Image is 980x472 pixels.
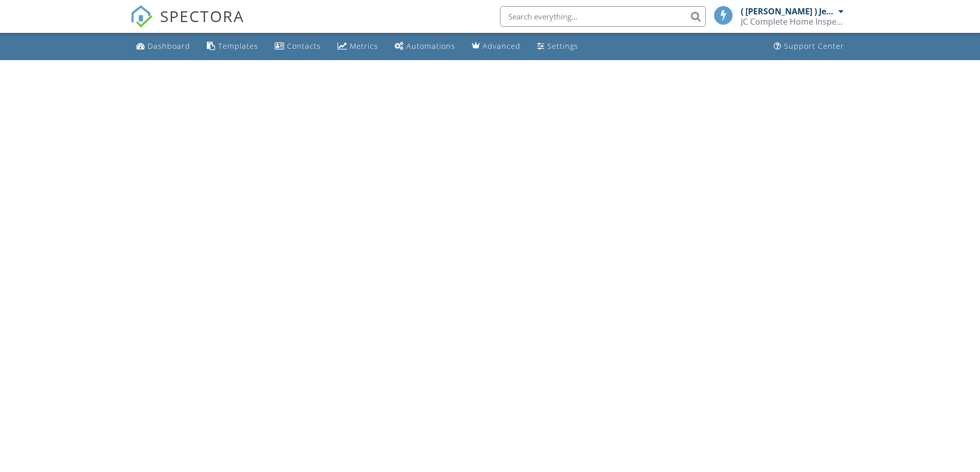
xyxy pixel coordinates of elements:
[333,37,382,56] a: Metrics
[271,37,325,56] a: Contacts
[547,41,578,51] div: Settings
[500,6,706,27] input: Search everything...
[132,37,194,56] a: Dashboard
[483,41,521,51] div: Advanced
[784,41,844,51] div: Support Center
[741,6,836,16] div: ( [PERSON_NAME] ) Jeewoong [PERSON_NAME]
[350,41,378,51] div: Metrics
[533,37,582,56] a: Settings
[160,5,244,27] span: SPECTORA
[148,41,190,51] div: Dashboard
[287,41,321,51] div: Contacts
[130,14,244,35] a: SPECTORA
[130,5,153,28] img: The Best Home Inspection Software - Spectora
[770,37,848,56] a: Support Center
[390,37,459,56] a: Automations (Basic)
[741,16,844,27] div: JC Complete Home Inspections
[203,37,262,56] a: Templates
[468,37,525,56] a: Advanced
[218,41,258,51] div: Templates
[406,41,455,51] div: Automations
